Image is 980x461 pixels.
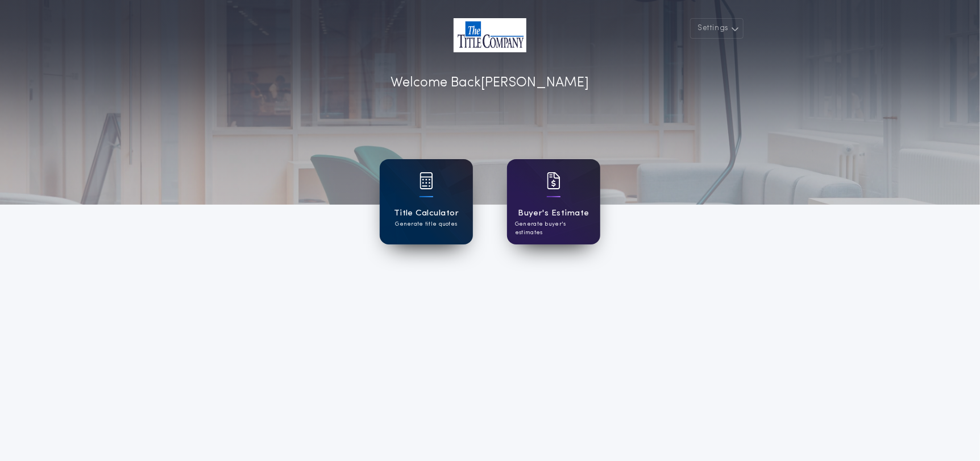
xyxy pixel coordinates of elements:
[507,159,600,244] a: card iconBuyer's EstimateGenerate buyer's estimates
[395,220,457,229] p: Generate title quotes
[380,159,473,244] a: card iconTitle CalculatorGenerate title quotes
[454,18,526,52] img: account-logo
[391,73,589,93] p: Welcome Back [PERSON_NAME]
[420,172,433,189] img: card icon
[515,220,592,237] p: Generate buyer's estimates
[518,207,589,220] h1: Buyer's Estimate
[690,18,744,39] button: Settings
[547,172,560,189] img: card icon
[394,207,459,220] h1: Title Calculator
